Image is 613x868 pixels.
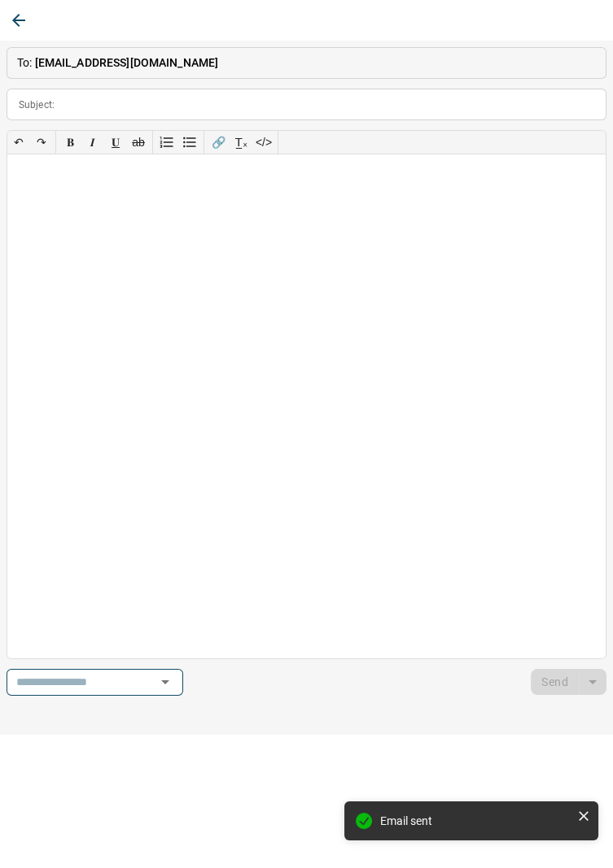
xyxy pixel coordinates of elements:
button: T̲ₓ [230,131,252,154]
button: ab [127,131,150,154]
button: ↷ [30,131,53,154]
button: Open [154,671,177,693]
span: 𝐔 [112,136,120,149]
button: </> [252,131,275,154]
button: 𝐔 [104,131,127,154]
button: 𝑰 [81,131,104,154]
button: Numbered list [155,131,178,154]
p: To: [7,47,606,79]
s: ab [132,136,145,149]
button: 𝐁 [59,131,81,154]
span: [EMAIL_ADDRESS][DOMAIN_NAME] [35,56,219,69]
button: 🔗 [207,131,230,154]
div: split button [531,669,606,695]
p: Subject: [19,98,55,112]
div: Email sent [380,814,571,827]
button: ↶ [7,131,30,154]
button: Bullet list [178,131,201,154]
